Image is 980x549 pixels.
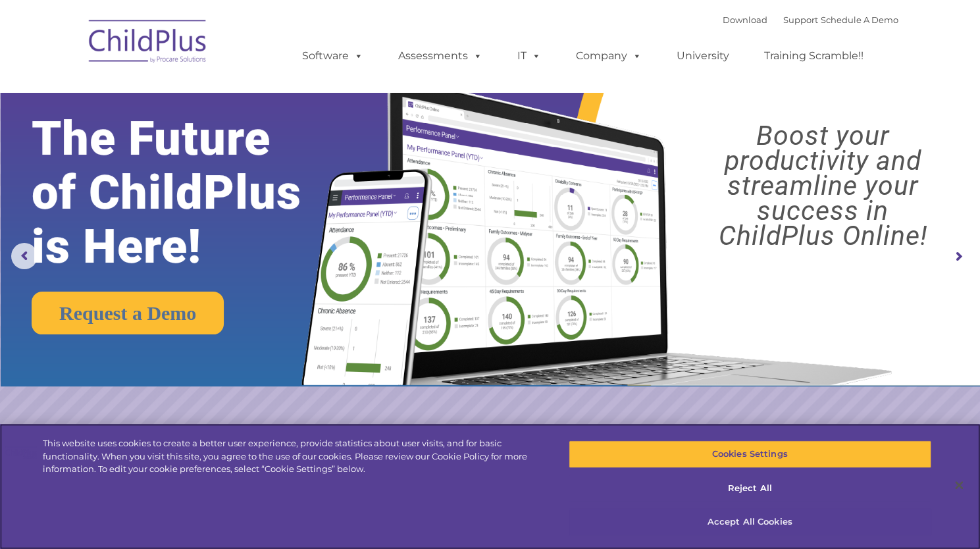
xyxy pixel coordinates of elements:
[43,437,539,476] div: This website uses cookies to create a better user experience, provide statistics about user visit...
[569,475,931,502] button: Reject All
[569,440,931,468] button: Cookies Settings
[385,43,496,69] a: Assessments
[183,87,223,97] span: Last name
[569,508,931,536] button: Accept All Cookies
[289,43,376,69] a: Software
[723,14,767,25] a: Download
[821,14,898,25] a: Schedule A Demo
[944,471,973,500] button: Close
[504,43,554,69] a: IT
[32,112,345,274] rs-layer: The Future of ChildPlus is Here!
[723,14,898,25] font: |
[751,43,877,69] a: Training Scramble!!
[783,14,818,25] a: Support
[677,123,968,248] rs-layer: Boost your productivity and streamline your success in ChildPlus Online!
[563,43,655,69] a: Company
[183,141,239,151] span: Phone number
[663,43,742,69] a: University
[82,11,214,76] img: ChildPlus by Procare Solutions
[32,292,224,334] a: Request a Demo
